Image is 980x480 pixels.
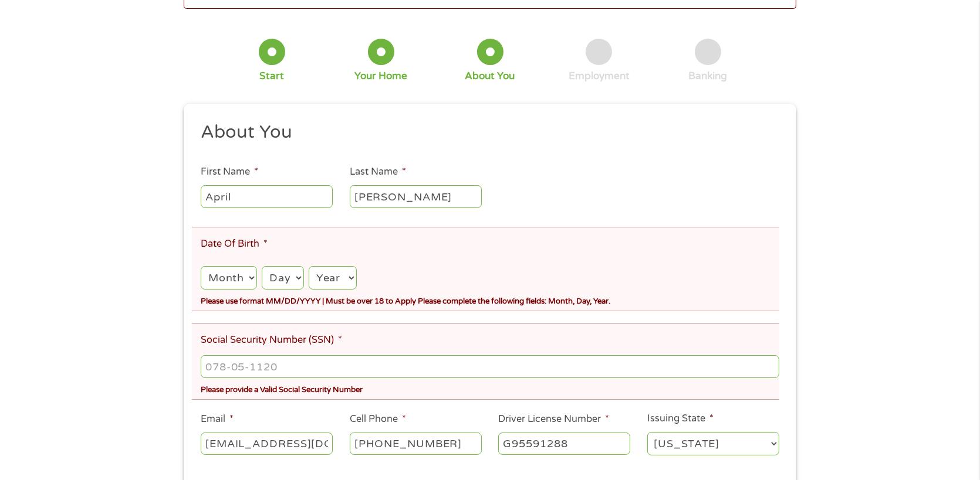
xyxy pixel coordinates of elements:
[259,70,284,83] div: Start
[350,185,482,207] input: Smith
[350,433,482,455] input: (541) 754-3010
[465,70,515,83] div: About You
[350,413,406,425] label: Cell Phone
[201,166,258,178] label: First Name
[498,413,609,425] label: Driver License Number
[350,166,406,178] label: Last Name
[201,238,268,250] label: Date Of Birth
[354,70,407,83] div: Your Home
[569,70,630,83] div: Employment
[201,433,333,455] input: john@gmail.com
[201,185,333,207] input: John
[201,380,779,396] div: Please provide a Valid Social Security Number
[647,413,714,425] label: Issuing State
[201,355,779,377] input: 078-05-1120
[201,413,234,425] label: Email
[201,334,342,346] label: Social Security Number (SSN)
[689,70,728,83] div: Banking
[201,121,771,144] h2: About You
[201,292,779,308] div: Please use format MM/DD/YYYY | Must be over 18 to Apply Please complete the following fields: Mon...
